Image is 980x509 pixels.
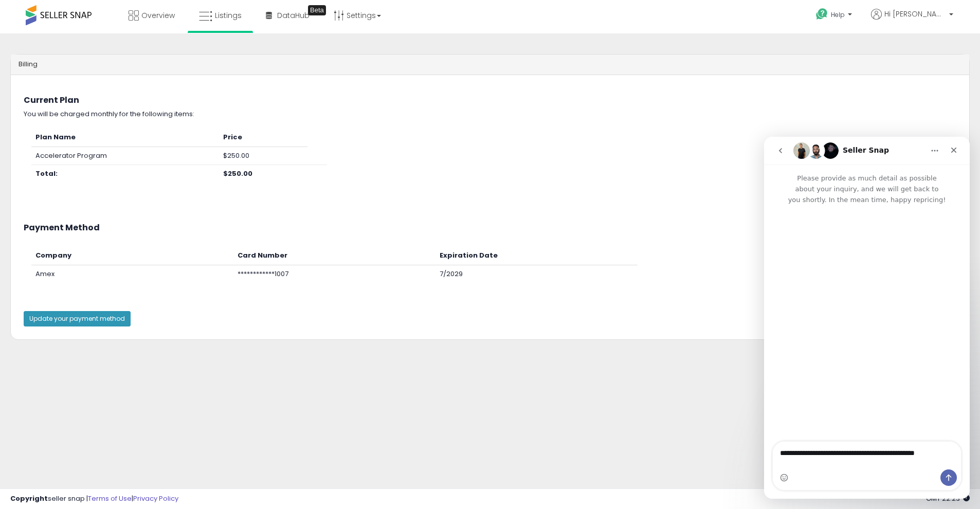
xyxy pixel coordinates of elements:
[308,5,326,15] div: Tooltip anchor
[764,137,970,499] iframe: Intercom live chat
[35,169,58,178] b: Total:
[11,54,969,75] div: Billing
[133,494,178,503] a: Privacy Policy
[831,10,845,19] span: Help
[31,265,233,283] td: Amex
[815,8,828,21] i: Get Help
[24,223,956,232] h3: Payment Method
[435,265,638,283] td: 7/2029
[10,494,48,503] strong: Copyright
[10,494,178,504] div: seller snap | |
[31,129,219,147] th: Plan Name
[141,10,175,21] span: Overview
[219,129,307,147] th: Price
[24,311,131,326] button: Update your payment method
[24,109,194,119] span: You will be charged monthly for the following items:
[277,10,310,21] span: DataHub
[88,494,132,503] a: Terms of Use
[435,247,638,265] th: Expiration Date
[871,9,953,32] a: Hi [PERSON_NAME]
[31,147,219,165] td: Accelerator Program
[219,147,307,165] td: $250.00
[24,96,956,105] h3: Current Plan
[215,10,242,21] span: Listings
[884,9,946,19] span: Hi [PERSON_NAME]
[31,247,233,265] th: Company
[233,247,435,265] th: Card Number
[223,169,252,178] b: $250.00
